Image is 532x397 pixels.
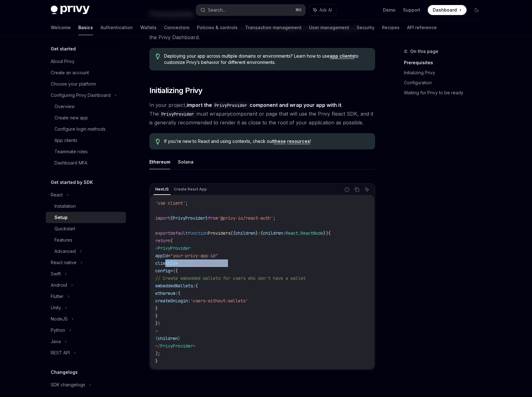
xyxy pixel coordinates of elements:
div: SDK changelogs [51,381,85,389]
a: Authentication [101,20,133,35]
span: PrivyProvider [173,215,205,221]
span: PrivyProvider [160,343,193,349]
a: Welcome [51,20,71,35]
span: ); [155,351,160,356]
a: Overview [46,101,126,112]
div: Python [51,326,65,334]
span: ; [273,215,276,221]
span: Dashboard [433,7,457,13]
button: Ask AI [363,185,371,194]
a: Dashboard [428,5,467,15]
span: export [155,230,170,236]
span: "your-privy-app-id" [170,253,218,259]
button: Search...⌘K [196,4,306,16]
div: Teammate roles [54,148,88,155]
div: Configuring Privy Dashboard [51,91,111,99]
a: Basics [78,20,93,35]
h5: Get started by SDK [51,179,93,186]
span: } [256,230,258,236]
span: from [208,215,218,221]
h5: Changelogs [51,368,78,376]
button: Solana [178,154,194,169]
a: User management [309,20,349,35]
em: any [222,111,230,117]
a: Connectors [164,20,189,35]
a: Initializing Privy [404,68,487,78]
button: Ask AI [309,4,336,16]
span: 'use client' [155,200,185,206]
span: ⌘ K [295,8,302,13]
span: { [173,268,175,274]
span: clientId [155,260,175,266]
a: Configuration [404,78,487,88]
div: Java [51,338,61,345]
span: = [168,253,170,259]
span: { [175,268,178,274]
a: app clients [330,53,354,59]
span: import [155,215,170,221]
div: NodeJS [51,315,68,323]
a: these [273,138,286,144]
span: ReactNode [301,230,323,236]
div: Installation [54,202,76,210]
span: } [155,313,158,319]
div: NextJS [153,185,171,193]
code: PrivyProvider [212,102,250,109]
a: Teammate roles [46,146,126,157]
div: Search... [208,6,225,14]
a: App clients [46,135,126,146]
span: return [155,238,170,243]
div: Features [54,236,72,244]
div: Create React App [172,185,209,193]
div: Setup [54,214,68,221]
span: </ [155,343,160,349]
a: resources [287,138,310,144]
span: > [155,328,158,334]
h5: Get started [51,45,76,53]
a: Prerequisites [404,58,487,68]
span: < [155,245,158,251]
span: children [158,336,178,341]
span: > [193,343,195,349]
span: Ask AI [319,7,332,13]
span: Deploying your app across multiple domains or environments? Learn how to use to customize Privy’s... [164,53,369,65]
div: About Privy [51,58,75,65]
div: Swift [51,270,61,278]
div: Dashboard MFA [54,159,87,167]
button: Report incorrect code [343,185,351,194]
span: : [258,230,261,236]
span: config [155,268,170,274]
span: Initializing Privy [149,86,203,96]
a: Configure login methods [46,123,126,135]
div: Create new app [54,114,88,122]
svg: Tip [156,54,160,59]
span: embeddedWallets: [155,283,195,289]
span: = [170,268,173,274]
span: }) [323,230,328,236]
div: React native [51,259,76,266]
span: React [286,230,298,236]
div: Overview [54,103,75,110]
div: Quickstart [54,225,75,232]
a: Create an account [46,67,126,78]
a: Create new app [46,112,126,123]
div: Create an account [51,69,89,76]
span: { [155,336,158,341]
button: Toggle dark mode [472,5,482,15]
span: ; [185,200,188,206]
span: children [235,230,256,236]
span: } [178,336,180,341]
span: } [158,321,160,326]
div: React [51,191,63,199]
svg: Tip [156,139,160,144]
span: ethereum: [155,290,178,296]
a: Policies & controls [197,20,238,35]
span: If you’re new to React and using contexts, check out ! [164,138,369,144]
span: } [155,321,158,326]
span: } [155,358,158,364]
span: } [205,215,208,221]
a: Choose your platform [46,78,126,90]
span: createOnLogin: [155,298,190,304]
div: Flutter [51,293,64,300]
span: : [283,230,286,236]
